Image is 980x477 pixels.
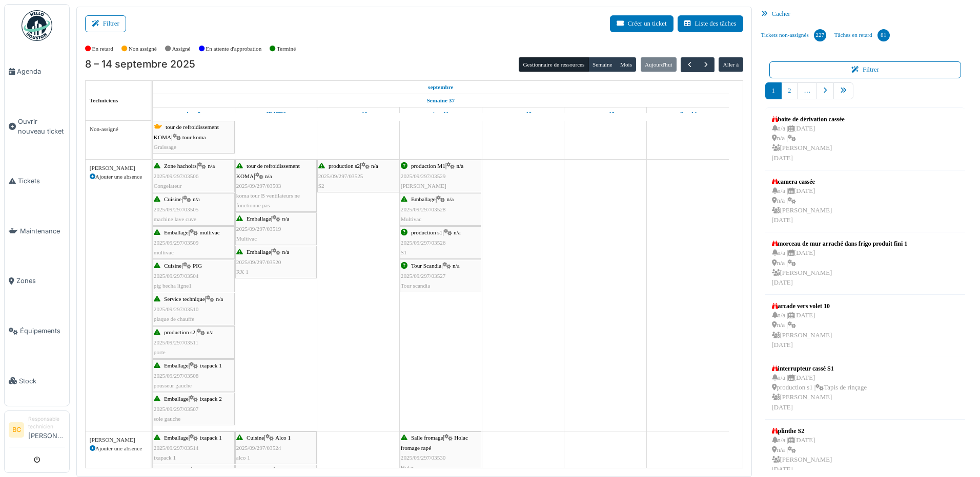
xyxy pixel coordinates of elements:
[236,183,281,189] span: 2025/09/297/03503
[90,436,147,444] div: [PERSON_NAME]
[207,329,214,335] span: n/a
[772,364,867,373] div: interrupteur cassé S1
[28,415,65,445] li: [PERSON_NAME]
[610,15,673,32] button: Créer un ticket
[678,15,743,32] button: Liste des tâches
[154,306,199,312] span: 2025/09/297/03510
[318,183,324,189] span: S2
[236,235,257,242] span: Multivac
[277,45,296,53] label: Terminé
[411,229,442,235] span: production s1
[769,175,835,228] a: camera cassée n/a |[DATE] n/a | [PERSON_NAME][DATE]
[347,107,370,120] a: 10 septembre 2025
[154,124,219,140] span: tour de refroidissement KOMA
[236,163,300,179] span: tour de refroidissement KOMA
[772,301,832,311] div: arcade vers volet 10
[193,196,200,202] span: n/a
[154,206,199,212] span: 2025/09/297/03505
[772,177,832,186] div: camera cassée
[154,273,199,279] span: 2025/09/297/03504
[154,294,234,324] div: |
[447,196,454,202] span: n/a
[236,433,316,463] div: |
[769,236,910,290] a: morceau de mur arraché dans frigo produit fini 1 n/a |[DATE] n/a | [PERSON_NAME][DATE]
[18,117,65,136] span: Ouvrir nouveau ticket
[164,362,189,368] span: Emballage
[247,249,271,255] span: Emballage
[265,173,272,179] span: n/a
[92,45,113,53] label: En retard
[282,215,290,222] span: n/a
[164,163,197,169] span: Zone hachoirs
[154,454,176,461] span: ixapack 1
[5,206,69,256] a: Maintenance
[401,464,415,470] span: Holac
[129,45,157,53] label: Non assigné
[216,296,223,302] span: n/a
[247,215,271,222] span: Emballage
[154,382,192,388] span: pousseur gauche
[814,29,826,41] div: 227
[154,316,194,322] span: plaque de chauffe
[236,161,316,210] div: |
[401,194,480,224] div: |
[247,435,264,441] span: Cuisine
[85,15,126,32] button: Filtrer
[830,21,894,49] a: Tâches en retard
[154,433,234,463] div: |
[16,276,65,286] span: Zones
[772,436,832,475] div: n/a | [DATE] n/a | [PERSON_NAME] [DATE]
[164,229,189,235] span: Emballage
[236,269,249,275] span: RX 1
[430,107,451,120] a: 11 septembre 2025
[154,216,196,222] span: machine lave cuve
[676,107,699,120] a: 14 septembre 2025
[154,406,199,412] span: 2025/09/297/03507
[5,356,69,406] a: Stock
[401,435,468,450] span: Holac fromage rapé
[401,240,446,246] span: 2025/09/297/03526
[236,192,300,208] span: koma tour B ventilateurs ne fonctionne pas
[90,172,147,181] div: Ajouter une absence
[425,81,456,94] a: 8 septembre 2025
[154,328,234,357] div: |
[424,94,457,107] a: Semaine 37
[411,435,443,441] span: Salle fromage
[519,57,588,72] button: Gestionnaire de ressources
[154,249,174,255] span: multivac
[282,249,290,255] span: n/a
[28,415,65,431] div: Responsable technicien
[154,394,234,424] div: |
[154,373,199,379] span: 2025/09/297/03508
[236,445,281,451] span: 2025/09/297/03524
[182,134,206,140] span: tour koma
[164,329,195,335] span: production s2
[371,163,378,169] span: n/a
[401,454,446,461] span: 2025/09/297/03530
[172,45,191,53] label: Assigné
[318,173,363,179] span: 2025/09/297/03525
[154,361,234,391] div: |
[401,433,480,472] div: |
[772,426,832,436] div: plinthe S2
[411,163,445,169] span: production M1
[772,373,867,413] div: n/a | [DATE] production s1 | Tapis de rinçage [PERSON_NAME] [DATE]
[772,124,845,163] div: n/a | [DATE] n/a | [PERSON_NAME] [DATE]
[200,396,222,402] span: ixapack 2
[154,261,234,291] div: |
[769,299,835,353] a: arcade vers volet 10 n/a |[DATE] n/a | [PERSON_NAME][DATE]
[184,107,203,120] a: 8 septembre 2025
[457,163,464,169] span: n/a
[200,435,222,441] span: ixapack 1
[9,422,24,438] li: BC
[236,454,250,461] span: alco 1
[164,196,181,202] span: Cuisine
[797,82,817,99] a: …
[401,228,480,257] div: |
[154,445,199,451] span: 2025/09/297/03514
[193,263,202,269] span: PIG
[772,186,832,226] div: n/a | [DATE] n/a | [PERSON_NAME] [DATE]
[164,396,189,402] span: Emballage
[769,112,847,166] a: boite de dérivation cassée n/a |[DATE] n/a | [PERSON_NAME][DATE]
[164,263,181,269] span: Cuisine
